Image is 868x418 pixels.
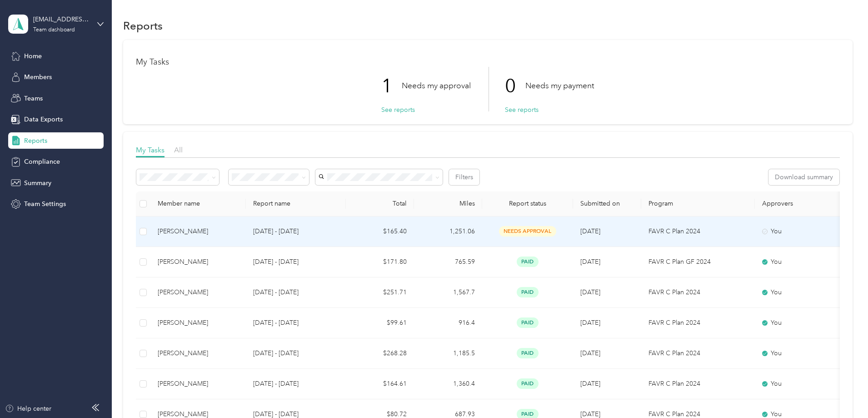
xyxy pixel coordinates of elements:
span: paid [517,287,539,297]
div: [PERSON_NAME] [158,227,239,237]
td: FAVR C Plan 2024 [641,277,755,308]
div: [PERSON_NAME] [158,257,239,267]
td: $165.40 [346,217,414,247]
td: $171.80 [346,247,414,277]
button: Help center [5,404,51,413]
span: Summary [24,178,51,188]
p: 0 [505,67,525,105]
span: All [174,146,183,154]
span: paid [517,257,539,267]
span: paid [517,378,539,389]
p: 1 [381,67,402,105]
span: [DATE] [580,410,600,418]
span: needs approval [499,226,556,237]
span: Compliance [24,157,60,166]
td: FAVR C Plan 2024 [641,338,755,369]
span: Reports [24,136,47,146]
th: Member name [150,191,246,217]
td: 916.4 [414,308,482,338]
div: Miles [421,200,475,207]
span: [DATE] [580,319,600,327]
td: $99.61 [346,308,414,338]
iframe: Everlance-gr Chat Button Frame [817,367,868,418]
span: Teams [24,94,43,103]
p: [DATE] - [DATE] [253,379,339,389]
td: 1,567.7 [414,277,482,308]
td: $164.61 [346,369,414,399]
p: [DATE] - [DATE] [253,227,339,237]
td: FAVR C Plan 2024 [641,217,755,247]
div: You [762,348,838,358]
div: Team dashboard [33,27,75,33]
span: Report status [489,200,566,207]
div: [PERSON_NAME] [158,379,239,389]
button: See reports [381,105,415,115]
p: FAVR C Plan 2024 [649,379,748,389]
div: [EMAIL_ADDRESS][PERSON_NAME][DOMAIN_NAME] [33,15,90,24]
p: [DATE] - [DATE] [253,318,339,328]
button: See reports [505,105,539,115]
button: Download summary [768,169,839,185]
div: [PERSON_NAME] [158,318,239,328]
p: FAVR C Plan 2024 [649,348,748,358]
div: [PERSON_NAME] [158,287,239,297]
span: Data Exports [24,115,63,124]
span: paid [517,317,539,328]
span: [DATE] [580,288,600,296]
p: FAVR C Plan 2024 [649,318,748,328]
h1: Reports [123,21,163,30]
span: paid [517,348,539,358]
button: Filters [449,169,479,185]
div: Member name [158,200,239,207]
p: [DATE] - [DATE] [253,348,339,358]
p: FAVR C Plan 2024 [649,287,748,297]
td: $268.28 [346,338,414,369]
p: FAVR C Plan GF 2024 [649,257,748,267]
span: My Tasks [136,146,165,154]
div: [PERSON_NAME] [158,348,239,358]
h1: My Tasks [136,57,840,67]
td: 1,251.06 [414,217,482,247]
p: Needs my payment [525,80,594,91]
div: You [762,379,838,389]
th: Submitted on [573,191,641,217]
div: You [762,257,838,267]
td: 1,185.5 [414,338,482,369]
div: Total [353,200,407,207]
td: FAVR C Plan 2024 [641,308,755,338]
th: Program [641,191,755,217]
td: 765.59 [414,247,482,277]
div: You [762,227,838,237]
th: Report name [246,191,346,217]
span: Members [24,72,52,82]
td: $251.71 [346,277,414,308]
div: You [762,287,838,297]
span: [DATE] [580,380,600,388]
th: Approvers [755,191,846,217]
p: [DATE] - [DATE] [253,287,339,297]
p: Needs my approval [402,80,471,91]
p: [DATE] - [DATE] [253,257,339,267]
span: Home [24,51,42,61]
span: [DATE] [580,227,600,235]
td: 1,360.4 [414,369,482,399]
span: [DATE] [580,258,600,266]
td: FAVR C Plan 2024 [641,369,755,399]
div: You [762,318,838,328]
td: FAVR C Plan GF 2024 [641,247,755,277]
span: [DATE] [580,349,600,357]
p: FAVR C Plan 2024 [649,227,748,237]
span: Team Settings [24,199,66,209]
